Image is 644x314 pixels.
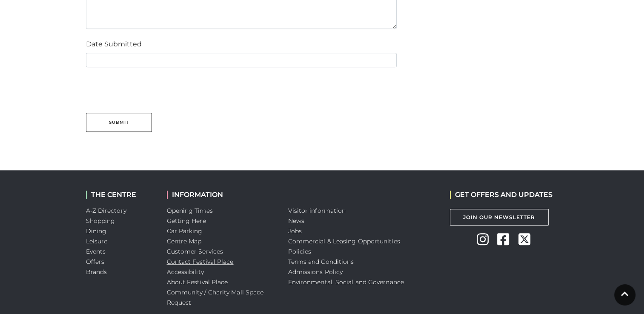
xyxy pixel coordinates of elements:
[86,237,108,245] a: Leisure
[86,207,126,214] a: A-Z Directory
[86,258,105,265] a: Offers
[288,258,354,265] a: Terms and Conditions
[86,248,106,255] a: Events
[86,268,107,276] a: Brands
[167,278,228,286] a: About Festival Place
[167,237,202,245] a: Centre Map
[288,237,400,245] a: Commercial & Leasing Opportunities
[288,268,343,276] a: Admissions Policy
[167,258,234,265] a: Contact Festival Place
[167,288,264,306] a: Community / Charity Mall Space Request
[288,227,302,235] a: Jobs
[86,191,154,199] h2: THE CENTRE
[167,191,275,199] h2: INFORMATION
[167,268,204,276] a: Accessibility
[86,113,152,132] button: Submit
[86,227,107,235] a: Dining
[86,217,115,225] a: Shopping
[167,207,213,214] a: Opening Times
[450,209,549,226] a: Join Our Newsletter
[167,217,206,225] a: Getting Here
[86,77,215,110] iframe: Widget containing checkbox for hCaptcha security challenge
[450,191,552,199] h2: GET OFFERS AND UPDATES
[288,207,346,214] a: Visitor information
[167,248,223,255] a: Customer Services
[288,217,304,225] a: News
[288,248,312,255] a: Policies
[86,39,142,49] label: Date Submitted
[167,227,203,235] a: Car Parking
[288,278,404,286] a: Environmental, Social and Governance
